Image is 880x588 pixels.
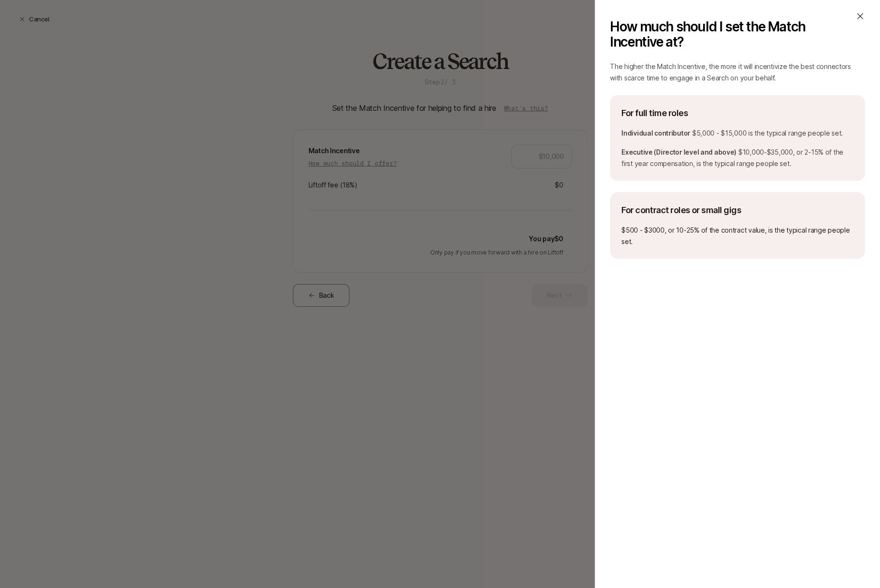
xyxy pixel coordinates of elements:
[621,127,853,139] p: $5,000 - $15,000 is the typical range people set.
[610,61,865,84] p: The higher the Match Incentive, the more it will incentivize the best connectors with scarce time...
[621,225,853,247] p: $500 - $3000, or 10-25% of the contract value, is the typical range people set.
[621,204,853,217] p: For contract roles or small gigs
[621,129,690,137] span: Individual contributor
[610,11,832,57] p: How much should I set the Match Incentive at?
[621,148,736,156] span: Executive (Director level and above)
[621,107,853,120] p: For full time roles
[621,147,853,169] p: $10,000-$35,000, or 2-15% of the first year compensation, is the typical range people set.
